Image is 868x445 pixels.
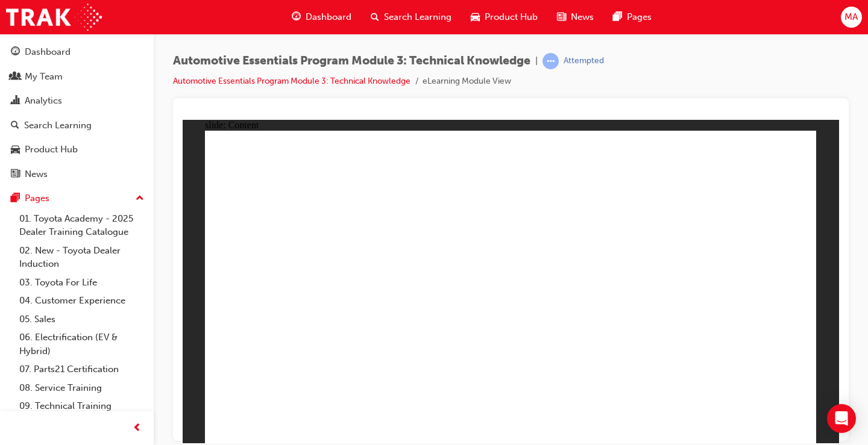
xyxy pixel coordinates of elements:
span: MA [844,10,858,24]
span: people-icon [11,72,20,82]
span: car-icon [471,10,480,25]
span: search-icon [11,120,19,131]
span: Pages [627,10,652,24]
a: 09. Technical Training [14,397,149,415]
span: pages-icon [11,193,20,204]
span: car-icon [11,145,20,155]
button: Pages [5,187,149,210]
div: Analytics [25,94,62,108]
a: Product Hub [5,138,149,161]
div: Product Hub [25,143,78,157]
a: Dashboard [5,41,149,63]
a: Search Learning [5,114,149,137]
span: news-icon [11,169,20,180]
a: News [5,163,149,185]
a: Automotive Essentials Program Module 3: Technical Knowledge [173,76,410,86]
span: | [535,54,538,68]
a: 05. Sales [14,310,149,329]
span: search-icon [371,10,379,25]
span: guage-icon [292,10,301,25]
div: Dashboard [25,45,71,59]
span: Dashboard [306,10,351,24]
span: Automotive Essentials Program Module 3: Technical Knowledge [173,54,530,68]
span: chart-icon [11,96,20,107]
a: 07. Parts21 Certification [14,360,149,379]
a: 08. Service Training [14,379,149,397]
span: Product Hub [485,10,538,24]
a: pages-iconPages [603,5,661,30]
span: up-icon [136,191,144,207]
a: guage-iconDashboard [282,5,361,30]
div: Open Intercom Messenger [827,404,856,433]
a: 03. Toyota For Life [14,273,149,292]
div: Attempted [564,55,604,67]
div: Pages [25,191,49,205]
div: My Team [25,70,63,84]
span: Search Learning [384,10,451,24]
button: DashboardMy TeamAnalyticsSearch LearningProduct HubNews [5,39,149,187]
span: news-icon [557,10,566,25]
a: search-iconSearch Learning [361,5,461,30]
a: news-iconNews [547,5,603,30]
span: News [571,10,594,24]
li: eLearning Module View [423,75,511,89]
a: My Team [5,66,149,88]
span: learningRecordVerb_ATTEMPT-icon [542,53,559,69]
div: Search Learning [24,119,92,132]
a: 01. Toyota Academy - 2025 Dealer Training Catalogue [14,210,149,241]
a: Analytics [5,90,149,112]
button: MA [841,7,862,28]
span: prev-icon [133,421,142,436]
a: 04. Customer Experience [14,291,149,310]
img: Trak [6,4,102,31]
span: pages-icon [613,10,622,25]
a: 02. New - Toyota Dealer Induction [14,241,149,273]
a: 06. Electrification (EV & Hybrid) [14,328,149,360]
span: guage-icon [11,47,20,58]
a: car-iconProduct Hub [461,5,547,30]
div: News [25,167,48,181]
